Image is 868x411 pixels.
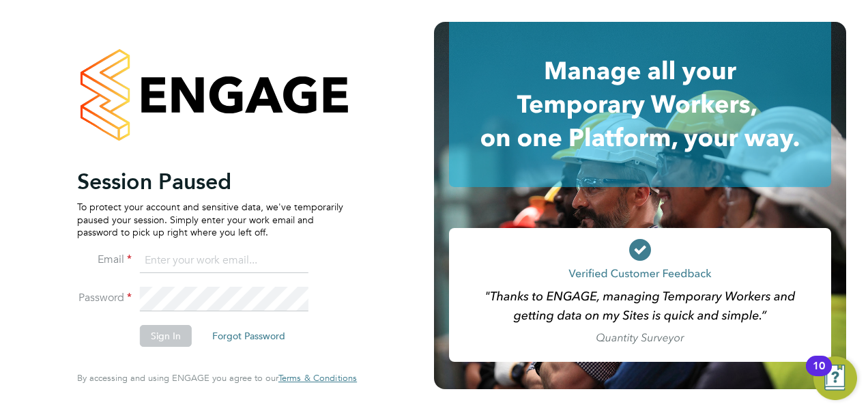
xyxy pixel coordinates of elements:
[77,291,132,305] label: Password
[813,356,857,400] button: Open Resource Center, 10 new notifications
[140,249,308,273] input: Enter your work email...
[77,168,343,195] h2: Session Paused
[278,373,357,384] a: Terms & Conditions
[77,372,357,384] span: By accessing and using ENGAGE you agree to our
[813,366,825,384] div: 10
[140,325,192,347] button: Sign In
[278,372,357,384] span: Terms & Conditions
[201,325,296,347] button: Forgot Password
[77,253,132,267] label: Email
[77,201,343,238] p: To protect your account and sensitive data, we've temporarily paused your session. Simply enter y...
